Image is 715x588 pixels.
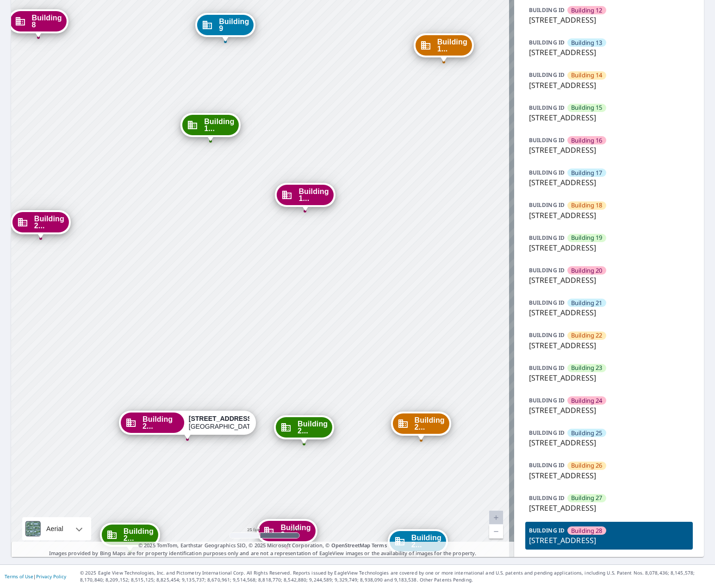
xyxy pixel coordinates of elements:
[5,573,33,580] a: Terms of Use
[298,420,328,434] span: Building 2...
[36,573,66,580] a: Privacy Policy
[388,529,448,558] div: Dropped pin, building Building 25, Commercial property, 1101 East Grand Avenue Carbondale, IL 62901
[274,415,334,444] div: Dropped pin, building Building 27, Commercial property, 1101 East Grand Avenue Carbondale, IL 62901
[143,416,180,430] span: Building 2...
[34,215,64,229] span: Building 2...
[571,6,603,15] span: Building 12
[571,38,603,47] span: Building 13
[529,502,689,513] p: [STREET_ADDRESS]
[529,80,689,91] p: [STREET_ADDRESS]
[529,437,689,448] p: [STREET_ADDRESS]
[529,275,689,286] p: [STREET_ADDRESS]
[195,13,255,42] div: Dropped pin, building Building 9, Commercial property, 1101 East Grand Avenue Carbondale, IL 62901
[489,525,503,538] a: Current Level 20, Zoom Out
[529,177,689,188] p: [STREET_ADDRESS]
[415,417,445,431] span: Building 2...
[529,396,565,404] p: BUILDING ID
[180,113,241,142] div: Dropped pin, building Building 11, Commercial property, 1101 East Grand Avenue Carbondale, IL 62901
[529,169,565,176] p: BUILDING ID
[529,71,565,79] p: BUILDING ID
[529,364,565,372] p: BUILDING ID
[529,6,565,14] p: BUILDING ID
[11,210,71,239] div: Dropped pin, building Building 20, Commercial property, 1101 East Grand Avenue Carbondale, IL 62901
[22,517,91,540] div: Aerial
[189,415,254,422] strong: [STREET_ADDRESS]
[529,136,565,144] p: BUILDING ID
[529,47,689,58] p: [STREET_ADDRESS]
[5,574,66,579] p: |
[571,363,603,372] span: Building 23
[529,234,565,242] p: BUILDING ID
[100,523,160,551] div: Dropped pin, building Building 23, Commercial property, 1101 East Grand Avenue Carbondale, IL 62901
[529,201,565,209] p: BUILDING ID
[372,542,387,549] a: Terms
[275,183,335,212] div: Dropped pin, building Building 12, Commercial property, 1101 East Grand Avenue Carbondale, IL 62901
[571,429,603,438] span: Building 25
[189,415,249,431] div: [GEOGRAPHIC_DATA]
[571,169,603,177] span: Building 17
[529,405,689,416] p: [STREET_ADDRESS]
[489,511,503,525] a: Current Level 20, Zoom In Disabled
[529,429,565,437] p: BUILDING ID
[204,118,234,132] span: Building 1...
[571,299,603,307] span: Building 21
[571,136,603,145] span: Building 16
[80,569,710,583] p: © 2025 Eagle View Technologies, Inc. and Pictometry International Corp. All Rights Reserved. Repo...
[529,470,689,481] p: [STREET_ADDRESS]
[529,112,689,123] p: [STREET_ADDRESS]
[529,299,565,307] p: BUILDING ID
[138,542,387,550] span: © 2025 TomTom, Earthstar Geographics SIO, © 2025 Microsoft Corporation, ©
[529,266,565,274] p: BUILDING ID
[571,526,603,535] span: Building 28
[414,33,474,62] div: Dropped pin, building Building 10, Commercial property, 1101 East Grand Avenue Carbondale, IL 62901
[571,331,603,340] span: Building 22
[529,242,689,253] p: [STREET_ADDRESS]
[571,233,603,242] span: Building 19
[571,461,603,470] span: Building 26
[31,14,62,28] span: Building 8
[571,71,603,80] span: Building 14
[571,396,603,405] span: Building 24
[391,412,451,440] div: Dropped pin, building Building 26, Commercial property, 1101 East Grand Avenue Carbondale, IL 62901
[8,9,68,38] div: Dropped pin, building Building 8, Commercial property, 1101 East Grand Avenue Carbondale, IL 62901
[529,104,565,112] p: BUILDING ID
[529,461,565,469] p: BUILDING ID
[571,103,603,112] span: Building 15
[529,38,565,46] p: BUILDING ID
[529,526,565,534] p: BUILDING ID
[124,528,154,542] span: Building 2...
[411,534,441,548] span: Building 2...
[529,144,689,156] p: [STREET_ADDRESS]
[529,307,689,318] p: [STREET_ADDRESS]
[280,524,311,538] span: Building 2...
[298,188,329,202] span: Building 1...
[529,494,565,502] p: BUILDING ID
[571,266,603,275] span: Building 20
[44,517,66,540] div: Aerial
[119,411,256,439] div: Dropped pin, building Building 28, Commercial property, 1101 East Grand Avenue Carbondale, IL 62901
[257,519,317,548] div: Dropped pin, building Building 24, Commercial property, 1101 East Grand Avenue Carbondale, IL 62901
[529,14,689,25] p: [STREET_ADDRESS]
[529,340,689,351] p: [STREET_ADDRESS]
[529,210,689,221] p: [STREET_ADDRESS]
[437,38,467,52] span: Building 1...
[529,331,565,339] p: BUILDING ID
[529,535,689,546] p: [STREET_ADDRESS]
[571,494,603,502] span: Building 27
[11,542,514,557] p: Images provided by Bing Maps are for property identification purposes only and are not a represen...
[529,372,689,383] p: [STREET_ADDRESS]
[571,201,603,210] span: Building 18
[331,542,370,549] a: OpenStreetMap
[219,18,249,32] span: Building 9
